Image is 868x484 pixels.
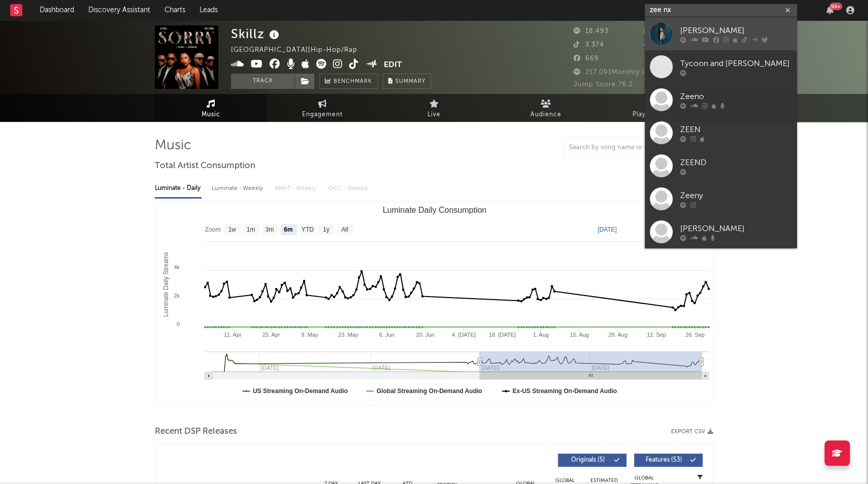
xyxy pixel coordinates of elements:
[302,226,314,233] text: YTD
[231,74,294,89] button: Track
[574,69,674,76] span: 217.091 Monthly Listeners
[645,50,797,83] a: Tycoon and [PERSON_NAME]
[490,94,602,122] a: Audience
[574,55,599,62] span: 669
[378,94,490,122] a: Live
[489,332,516,338] text: 18. [DATE]
[174,293,180,299] text: 2k
[570,332,589,338] text: 15. Aug
[284,226,292,233] text: 6m
[608,332,627,338] text: 29. Aug
[379,332,394,338] text: 6. Jun
[680,156,792,169] div: ZEEND
[641,457,687,463] span: Features ( 53 )
[231,25,282,42] div: Skillz
[574,28,609,35] span: 18.493
[155,202,714,405] svg: Luminate Daily Consumption
[513,388,617,395] text: Ex-US Streaming On-Demand Audio
[632,109,683,121] span: Playlists/Charts
[224,332,242,338] text: 11. Apr
[383,74,431,89] button: Summary
[323,226,329,233] text: 1y
[829,3,842,10] div: 99 +
[155,160,255,172] span: Total Artist Consumption
[558,454,626,467] button: Originals(5)
[427,109,441,121] span: Live
[645,17,797,50] a: [PERSON_NAME]
[228,226,237,233] text: 1w
[266,94,378,122] a: Engagement
[155,180,202,197] div: Luminate - Daily
[597,226,617,233] text: [DATE]
[377,388,482,395] text: Global Streaming On-Demand Audio
[685,332,705,338] text: 26. Sep
[574,42,604,48] span: 3.374
[680,57,792,70] div: Tycoon and [PERSON_NAME]
[205,226,221,233] text: Zoom
[338,332,358,338] text: 23. May
[265,226,274,233] text: 3m
[644,42,669,48] span: 749
[680,189,792,202] div: Zeeny
[341,226,348,233] text: All
[680,123,792,136] div: ZEEN
[162,252,169,316] text: Luminate Daily Streams
[416,332,435,338] text: 20. Jun
[452,332,476,338] text: 4. [DATE]
[574,81,633,88] span: Jump Score: 76.2
[262,332,280,338] text: 25. Apr
[645,182,797,215] a: Zeeny
[645,149,797,182] a: ZEEND
[301,332,318,338] text: 9. May
[826,6,833,14] button: 99+
[647,332,666,338] text: 12. Sep
[395,79,425,84] span: Summary
[155,426,237,438] span: Recent DSP Releases
[247,226,255,233] text: 1m
[202,109,220,121] span: Music
[384,59,402,72] button: Edit
[645,83,797,116] a: Zeeno
[645,116,797,149] a: ZEEN
[644,55,667,62] span: 553
[253,388,348,395] text: US Streaming On-Demand Audio
[155,94,266,122] a: Music
[383,206,487,214] text: Luminate Daily Consumption
[231,44,369,56] div: [GEOGRAPHIC_DATA] | Hip-Hop/Rap
[564,457,611,463] span: Originals ( 5 )
[533,332,549,338] text: 1. Aug
[602,94,713,122] a: Playlists/Charts
[645,4,797,17] input: Search for artists
[564,144,671,152] input: Search by song name or URL
[212,180,265,197] div: Luminate - Weekly
[645,215,797,248] a: [PERSON_NAME]
[671,429,713,435] button: Export CSV
[319,74,378,89] a: Benchmark
[174,264,180,270] text: 4k
[680,24,792,37] div: [PERSON_NAME]
[680,90,792,103] div: Zeeno
[644,226,650,233] text: →
[333,76,372,88] span: Benchmark
[530,109,561,121] span: Audience
[644,28,668,35] span: 881
[680,222,792,235] div: [PERSON_NAME]
[634,454,703,467] button: Features(53)
[302,109,343,121] span: Engagement
[177,321,180,327] text: 0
